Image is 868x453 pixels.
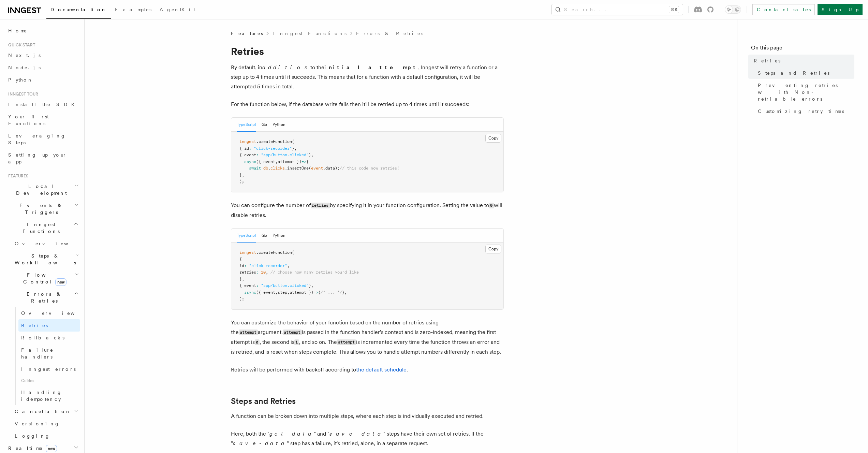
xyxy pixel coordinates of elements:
span: Steps and Retries [758,70,829,76]
span: } [342,290,344,295]
span: Flow Control [12,272,75,285]
p: A function can be broken down into multiple steps, where each step is individually executed and r... [231,411,504,421]
code: 0 [489,203,494,208]
button: Python [273,118,285,132]
button: Errors & Retries [12,288,80,307]
div: Errors & Retries [12,307,80,405]
span: id [239,263,244,268]
span: , [275,290,278,295]
strong: initial attempt [324,64,418,71]
a: Steps and Retries [755,67,854,79]
button: Steps & Workflows [12,250,80,269]
span: Handling idempotency [21,390,62,402]
a: Your first Functions [5,111,80,130]
a: Next.js [5,49,80,61]
span: .insertOne [285,166,309,171]
a: Python [5,74,80,86]
span: Your first Functions [8,114,49,126]
a: Overview [12,237,80,250]
a: Setting up your app [5,149,80,168]
span: : [244,263,247,268]
span: : [256,283,259,288]
a: Leveraging Steps [5,130,80,149]
a: Home [5,25,80,37]
span: .createFunction [256,139,292,144]
kbd: ⌘K [669,6,679,13]
a: Overview [18,307,80,319]
span: } [309,152,311,157]
span: ({ event [256,159,275,164]
span: Retries [754,57,780,64]
span: Retries [21,323,48,328]
button: TypeScript [237,229,256,243]
span: ( [292,250,294,255]
span: ({ event [256,290,275,295]
em: addition [262,64,310,71]
span: new [55,278,67,286]
span: Steps & Workflows [12,252,76,266]
span: step [278,290,287,295]
button: Copy [485,245,501,253]
span: : [256,270,259,275]
span: . [268,166,270,171]
span: AgentKit [160,7,196,12]
span: Next.js [8,53,41,58]
a: Examples [111,2,156,18]
button: Events & Triggers [5,199,80,218]
a: Documentation [46,2,111,19]
span: clicks [270,166,285,171]
span: Inngest Functions [5,221,74,235]
span: Logging [15,433,50,439]
a: Sign Up [818,4,863,15]
span: Documentation [50,7,107,12]
span: Inngest errors [21,366,76,372]
p: Retries will be performed with backoff according to . [231,365,504,375]
code: 0 [255,339,260,345]
span: Overview [15,241,85,246]
span: attempt }) [290,290,313,295]
span: 10 [261,270,266,275]
span: , [311,152,313,157]
span: Versioning [15,421,60,426]
span: Errors & Retries [12,291,74,304]
a: Inngest errors [18,363,80,375]
span: => [301,159,306,164]
a: Retries [18,319,80,332]
span: ( [309,166,311,171]
span: async [244,290,256,295]
code: attempt [239,330,258,335]
a: Retries [751,55,854,67]
span: Setting up your app [8,152,67,164]
span: Cancellation [12,408,71,415]
code: retries [311,203,330,208]
span: } [239,277,242,281]
p: You can configure the number of by specifying it in your function configuration. Setting the valu... [231,201,504,220]
span: Preventing retries with Non-retriable errors [758,82,854,102]
span: } [309,283,311,288]
div: Inngest Functions [5,237,80,442]
button: Python [273,229,285,243]
a: Errors & Retries [356,30,423,37]
button: Go [262,229,267,243]
span: // this code now retries! [340,166,399,171]
a: Contact sales [752,4,815,15]
span: { [306,159,309,164]
a: Rollbacks [18,332,80,344]
span: Features [231,30,263,37]
button: TypeScript [237,118,256,132]
span: Realtime [5,445,57,452]
button: Inngest Functions [5,218,80,237]
a: Node.js [5,61,80,74]
span: Events & Triggers [5,202,74,216]
h4: On this page [751,44,854,55]
a: Inngest Functions [273,30,347,37]
code: 1 [294,339,299,345]
span: , [311,283,313,288]
button: Search...⌘K [552,4,683,15]
span: .createFunction [256,250,292,255]
span: "click-recorder" [249,263,287,268]
span: , [287,263,290,268]
span: { [318,290,321,295]
code: attempt [283,330,302,335]
span: } [292,146,294,151]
